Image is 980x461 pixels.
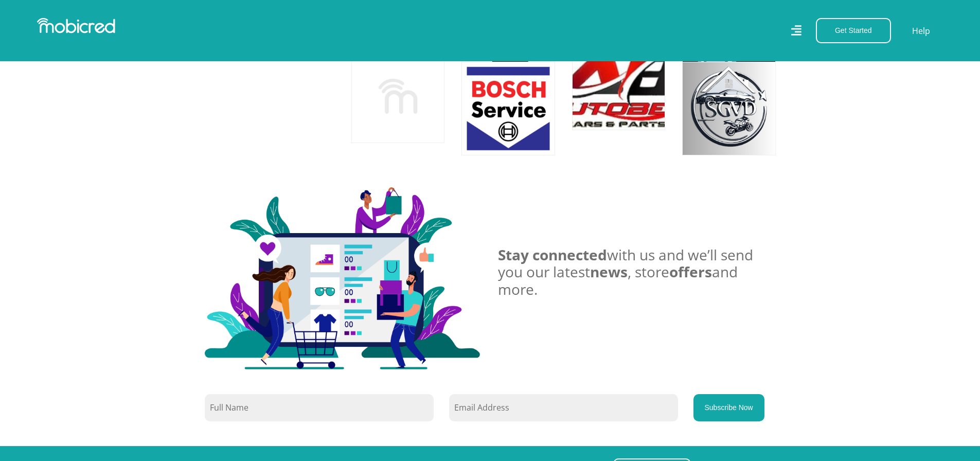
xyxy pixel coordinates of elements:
[693,394,764,421] button: Subscribe Now
[912,24,931,38] a: Help
[449,394,678,421] input: Email Address
[205,394,434,421] input: Full Name
[498,245,607,264] span: Stay connected
[37,18,115,33] img: Mobicred
[498,246,776,298] h3: with us and we’ll send you our latest , store and more.
[816,18,891,43] button: Get Started
[669,262,712,281] span: offers
[590,262,628,281] span: news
